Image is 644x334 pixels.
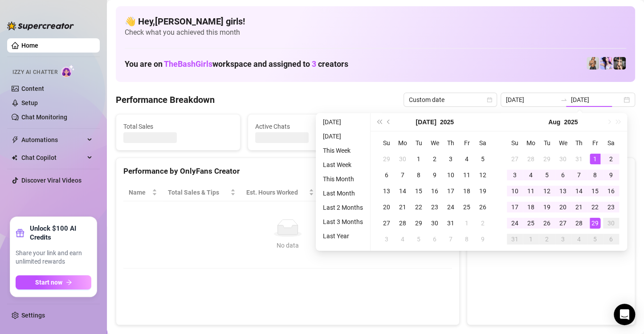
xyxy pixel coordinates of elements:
[614,304,635,325] div: Open Intercom Messenger
[474,165,628,177] div: Sales by OnlyFans Creator
[506,95,557,105] input: Start date
[21,177,82,184] a: Discover Viral Videos
[613,57,626,69] img: Bonnie
[21,114,67,121] a: Chat Monitoring
[325,187,367,197] span: Sales / Hour
[123,165,452,177] div: Performance by OnlyFans Creator
[7,21,74,30] img: logo-BBDzfeDw.svg
[387,122,496,131] span: Messages Sent
[132,240,443,250] div: No data
[66,279,72,285] span: arrow-right
[21,42,38,49] a: Home
[61,65,75,77] img: AI Chatter
[379,184,452,201] th: Chat Conversion
[129,187,150,197] span: Name
[123,122,233,131] span: Total Sales
[125,28,626,37] span: Check what you achieved this month
[255,122,365,131] span: Active Chats
[125,15,626,28] h4: 👋 Hey, [PERSON_NAME] girls !
[16,228,24,237] span: gift
[21,85,44,92] a: Content
[30,224,91,242] strong: Unlock $100 AI Credits
[312,59,316,69] span: 3
[246,187,307,197] div: Est. Hours Worked
[16,275,91,289] button: Start nowarrow-right
[571,95,622,105] input: End date
[12,155,17,161] img: Chat Copilot
[560,96,567,103] span: to
[319,184,379,201] th: Sales / Hour
[384,187,440,197] span: Chat Conversion
[587,57,599,69] img: BernadetteTur
[35,279,62,286] span: Start now
[164,59,212,69] span: TheBashGirls
[163,184,240,201] th: Total Sales & Tips
[16,249,91,266] span: Share your link and earn unlimited rewards
[487,97,492,102] span: calendar
[21,151,85,165] span: Chat Copilot
[12,68,57,77] span: Izzy AI Chatter
[125,59,348,69] h1: You are on workspace and assigned to creators
[21,133,85,147] span: Automations
[409,93,492,106] span: Custom date
[600,57,612,69] img: Ary
[560,96,567,103] span: swap-right
[12,136,19,143] span: thunderbolt
[123,184,163,201] th: Name
[21,312,45,319] a: Settings
[21,99,38,106] a: Setup
[116,94,215,106] h4: Performance Breakdown
[168,187,228,197] span: Total Sales & Tips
